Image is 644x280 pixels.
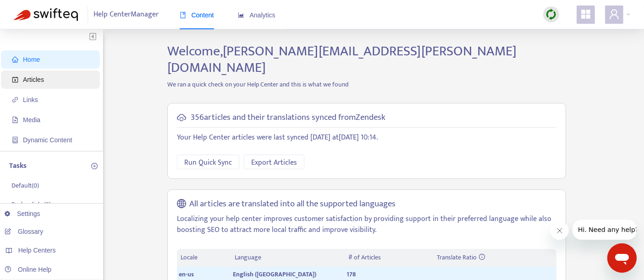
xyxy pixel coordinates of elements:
span: global [177,199,186,210]
span: book [180,12,186,18]
span: cloud-sync [177,113,186,122]
h5: All articles are translated into all the supported languages [190,199,396,210]
span: Articles [23,76,44,83]
span: home [12,56,18,63]
span: Home [23,56,40,63]
p: Localizing your help center improves customer satisfaction by providing support in their preferre... [177,214,556,236]
span: Hi. Need any help? [6,6,66,14]
span: file-image [12,117,18,123]
img: Swifteq [14,8,78,21]
iframe: Close message [550,221,569,240]
a: Settings [5,210,40,217]
span: link [12,97,18,103]
th: Locale [177,249,231,267]
th: # of Articles [345,249,433,267]
th: Language [231,249,345,267]
span: appstore [580,9,591,20]
span: 178 [347,269,356,280]
p: Tasks [9,161,27,172]
span: Help Centers [18,247,56,254]
span: Media [23,116,40,124]
div: Translate Ratio [437,253,553,263]
span: Analytics [238,11,275,19]
img: sync.dc5367851b00ba804db3.png [545,9,557,20]
span: Content [180,11,214,19]
iframe: Button to launch messaging window [607,243,637,273]
a: Online Help [5,266,51,273]
button: Run Quick Sync [177,155,239,169]
span: en-us [179,269,194,280]
span: account-book [12,76,18,83]
span: container [12,137,18,143]
span: Export Articles [251,157,297,168]
p: Default ( 0 ) [11,181,39,190]
a: Glossary [5,228,43,235]
iframe: Message from company [572,220,637,240]
span: user [609,9,620,20]
span: area-chart [238,12,244,18]
span: Run Quick Sync [184,157,232,168]
p: We ran a quick check on your Help Center and this is what we found [160,80,573,89]
span: Dynamic Content [23,136,72,144]
span: Help Center Manager [94,6,159,23]
span: English ([GEOGRAPHIC_DATA]) [233,269,316,280]
span: Links [23,96,38,103]
span: Welcome, [PERSON_NAME][EMAIL_ADDRESS][PERSON_NAME][DOMAIN_NAME] [167,40,517,79]
p: Your Help Center articles were last synced [DATE] at [DATE] 10:14 . [177,132,556,143]
h5: 356 articles and their translations synced from Zendesk [191,113,385,123]
button: Export Articles [244,155,304,169]
p: Broken links ( 6 ) [11,199,51,209]
span: plus-circle [91,163,98,169]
